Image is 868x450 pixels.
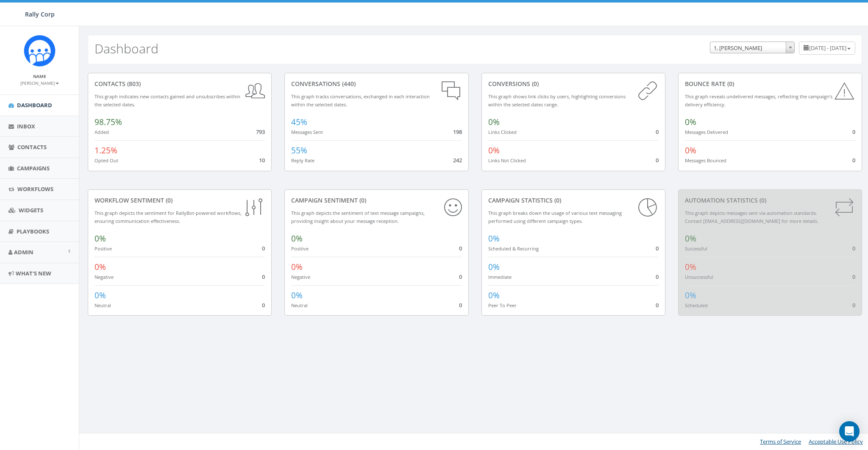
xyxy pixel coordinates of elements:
[17,228,49,235] span: Playbooks
[685,210,818,224] small: This graph depicts messages sent via automation standards. Contact [EMAIL_ADDRESS][DOMAIN_NAME] f...
[685,196,855,205] div: Automation Statistics
[291,210,425,224] small: This graph depicts the sentiment of text message campaigns, providing insight about your message ...
[656,244,659,252] span: 0
[14,248,33,256] span: Admin
[125,80,141,88] span: (803)
[291,117,307,128] span: 45%
[685,93,832,108] small: This graph reveals undelivered messages, reflecting the campaign's delivery efficiency.
[19,206,43,214] span: Widgets
[809,438,863,445] a: Acceptable Use Policy
[17,101,52,109] span: Dashboard
[291,302,308,308] small: Neutral
[758,196,766,204] span: (0)
[685,274,713,280] small: Unsuccessful
[95,302,111,308] small: Neutral
[488,290,500,301] span: 0%
[685,290,696,301] span: 0%
[488,261,500,272] span: 0%
[488,210,622,224] small: This graph breaks down the usage of various text messaging performed using different campaign types.
[852,301,855,309] span: 0
[291,274,310,280] small: Negative
[530,80,539,88] span: (0)
[852,128,855,136] span: 0
[488,302,517,308] small: Peer To Peer
[459,273,462,281] span: 0
[95,129,109,135] small: Added
[809,44,846,52] span: [DATE] - [DATE]
[710,42,795,53] span: 1. James Martin
[656,128,659,136] span: 0
[656,301,659,309] span: 0
[291,233,303,244] span: 0%
[95,261,106,272] span: 0%
[95,42,159,56] h2: Dashboard
[459,244,462,252] span: 0
[685,80,855,88] div: Bounce Rate
[488,80,659,88] div: conversions
[453,128,462,136] span: 198
[17,164,50,172] span: Campaigns
[262,273,265,281] span: 0
[33,73,46,79] small: Name
[291,145,307,156] span: 55%
[95,210,242,224] small: This graph depicts the sentiment for RallyBot-powered workflows, ensuring communication effective...
[262,301,265,309] span: 0
[95,245,112,252] small: Positive
[262,244,265,252] span: 0
[16,269,51,277] span: What's New
[852,244,855,252] span: 0
[25,10,55,18] span: Rally Corp
[839,421,860,442] div: Open Intercom Messenger
[488,245,539,252] small: Scheduled & Recurring
[488,117,500,128] span: 0%
[852,156,855,164] span: 0
[852,273,855,281] span: 0
[710,42,794,54] span: 1. James Martin
[20,80,59,86] small: [PERSON_NAME]
[760,438,801,445] a: Terms of Service
[685,117,696,128] span: 0%
[488,93,626,108] small: This graph shows link clicks by users, highlighting conversions within the selected dates range.
[340,80,356,88] span: (440)
[20,79,59,86] a: [PERSON_NAME]
[488,129,517,135] small: Links Clicked
[685,302,708,308] small: Scheduled
[685,233,696,244] span: 0%
[95,145,117,156] span: 1.25%
[24,35,56,67] img: Icon_1.png
[259,156,265,164] span: 10
[95,274,114,280] small: Negative
[95,233,106,244] span: 0%
[726,80,734,88] span: (0)
[95,80,265,88] div: contacts
[256,128,265,136] span: 793
[656,156,659,164] span: 0
[95,157,118,164] small: Opted Out
[488,145,500,156] span: 0%
[453,156,462,164] span: 242
[358,196,366,204] span: (0)
[553,196,561,204] span: (0)
[459,301,462,309] span: 0
[17,122,35,130] span: Inbox
[656,273,659,281] span: 0
[291,129,323,135] small: Messages Sent
[291,261,303,272] span: 0%
[685,261,696,272] span: 0%
[291,80,462,88] div: conversations
[17,185,53,193] span: Workflows
[685,145,696,156] span: 0%
[291,245,309,252] small: Positive
[291,93,430,108] small: This graph tracks conversations, exchanged in each interaction within the selected dates.
[17,143,47,151] span: Contacts
[291,157,314,164] small: Reply Rate
[95,93,240,108] small: This graph indicates new contacts gained and unsubscribes within the selected dates.
[685,245,707,252] small: Successful
[685,157,726,164] small: Messages Bounced
[488,274,512,280] small: Immediate
[291,290,303,301] span: 0%
[95,117,122,128] span: 98.75%
[95,196,265,205] div: Workflow Sentiment
[291,196,462,205] div: Campaign Sentiment
[95,290,106,301] span: 0%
